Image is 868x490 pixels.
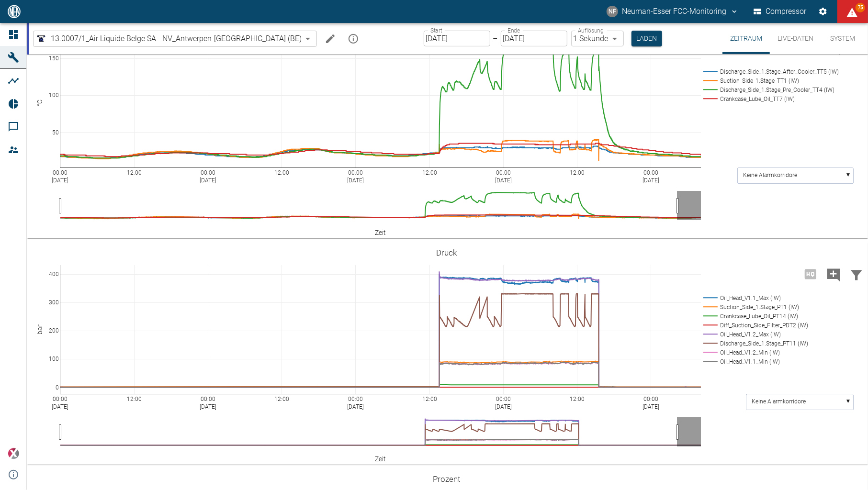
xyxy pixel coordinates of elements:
[607,6,618,17] div: NF
[424,31,490,46] input: DD.MM.YYYY
[856,3,865,12] span: 75
[770,23,821,54] button: Live-Daten
[51,33,302,44] span: 13.0007/1_Air Liquide Belge SA - NV_Antwerpen-[GEOGRAPHIC_DATA] (BE)
[752,399,806,405] text: Keine Alarmkorridore
[822,262,845,287] button: Kommentar hinzufügen
[321,29,340,48] button: Machine bearbeiten
[821,23,864,54] button: System
[814,3,832,20] button: Einstellungen
[493,33,498,44] p: –
[571,31,624,46] div: 1 Sekunde
[7,5,22,18] img: logo
[8,448,19,459] img: Xplore Logo
[578,26,604,34] label: Auflösung
[722,23,770,54] button: Zeitraum
[501,31,567,46] input: DD.MM.YYYY
[605,3,740,20] button: fcc-monitoring@neuman-esser.com
[430,26,442,34] label: Start
[845,262,868,287] button: Daten filtern
[507,26,520,34] label: Ende
[799,269,822,278] span: Hohe Auflösung nur für Zeiträume von <3 Tagen verfügbar
[752,3,809,20] button: Compressor
[344,29,363,48] button: mission info
[631,31,662,46] button: Laden
[744,172,798,179] text: Keine Alarmkorridore
[35,33,302,45] a: 13.0007/1_Air Liquide Belge SA - NV_Antwerpen-[GEOGRAPHIC_DATA] (BE)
